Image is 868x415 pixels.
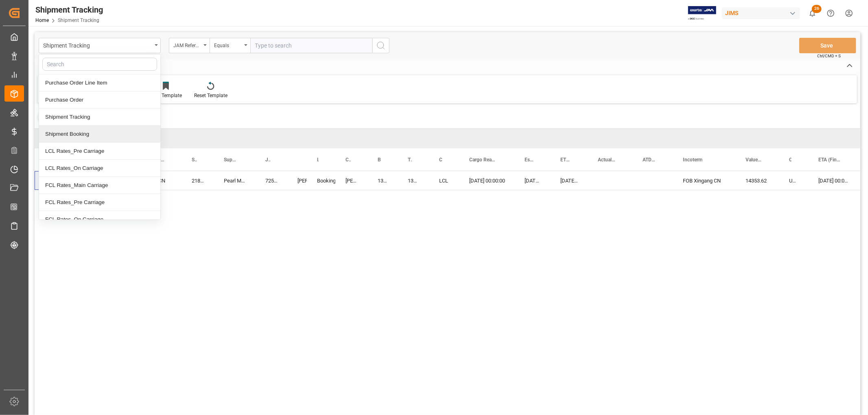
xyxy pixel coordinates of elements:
[192,157,197,163] span: Supplier Number
[378,157,381,163] span: Booking Number
[809,171,859,190] div: [DATE] 00:00:00
[372,38,389,53] button: search button
[336,171,368,190] div: [PERSON_NAME]
[817,53,841,59] span: Ctrl/CMD + S
[722,5,803,21] button: JIMS
[35,4,103,16] div: Shipment Tracking
[214,171,256,190] div: Pearl Musical Instrument ([GEOGRAPHIC_DATA])
[39,126,160,143] div: Shipment Booking
[39,194,160,211] div: FCL Rates_Pre Carriage
[779,171,809,190] div: USD
[210,38,250,53] button: open menu
[39,38,161,53] button: close menu
[194,92,227,99] div: Reset Template
[525,157,533,163] span: Estimated Pickup Date (Origin)
[345,157,351,163] span: Carrier/ Forwarder Name
[42,58,157,71] input: Search
[643,157,656,163] span: ATD - ATS (Origin)
[173,40,201,49] div: JAM Reference Number
[673,171,736,190] div: FOB Xingang CN
[560,157,571,163] span: ETD - ETS (Origin)
[818,157,842,163] span: ETA (Final Delivery Location)
[459,171,515,190] div: [DATE] 00:00:00
[35,171,125,190] div: Press SPACE to select this row.
[683,157,702,163] span: Incoterm
[368,171,398,190] div: 13634505
[39,211,160,228] div: FCL Rates_On Carriage
[39,74,160,91] div: Purchase Order Line Item
[35,59,62,73] div: Home
[822,4,840,22] button: Help Center
[398,171,429,190] div: 13634505
[799,38,856,53] button: Save
[39,143,160,160] div: LCL Rates_Pre Carriage
[515,171,551,190] div: [DATE] 00:00:00
[317,157,319,163] span: Logward Status
[256,171,288,190] div: 72565
[43,40,152,50] div: Shipment Tracking
[469,157,498,163] span: Cargo Ready Date (Origin)
[736,171,779,190] div: 14353.62
[39,177,160,194] div: FCL Rates_Main Carriage
[39,160,160,177] div: LCL Rates_On Carriage
[803,4,822,22] button: show 26 new notifications
[439,157,442,163] span: Container Type
[39,91,160,109] div: Purchase Order
[39,109,160,126] div: Shipment Tracking
[746,157,762,163] span: Value (1)
[789,157,791,163] span: Currency for Value (1)
[317,172,326,190] div: Booking
[429,171,459,190] div: LCL
[214,40,242,49] div: Equals
[722,7,800,19] div: JIMS
[182,171,214,190] div: 218040
[688,6,716,20] img: Exertis%20JAM%20-%20Email%20Logo.jpg_1722504956.jpg
[224,157,238,163] span: Supplier Full Name
[169,38,210,53] button: open menu
[265,157,271,163] span: JAM Shipment Number
[551,171,588,190] div: [DATE] 00:00:00
[812,5,822,13] span: 26
[150,92,182,99] div: Save Template
[598,157,616,163] span: Actual Pickup Date (Origin)
[250,38,372,53] input: Type to search
[408,157,412,163] span: Tracking Number
[35,17,49,23] a: Home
